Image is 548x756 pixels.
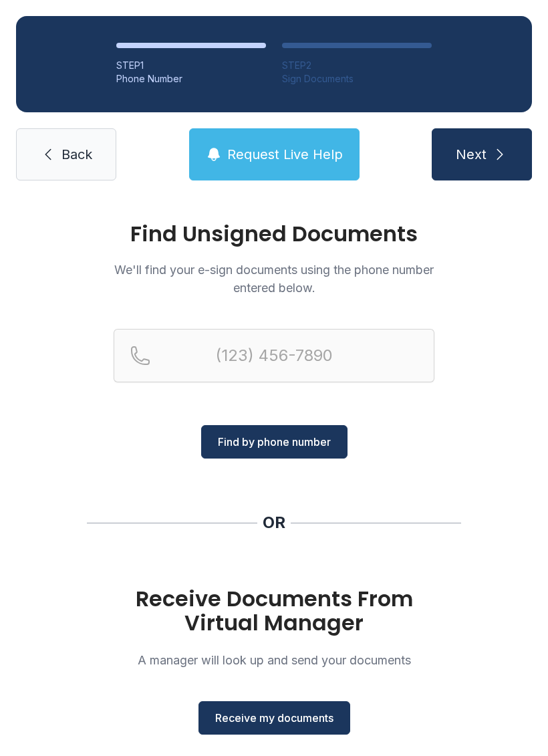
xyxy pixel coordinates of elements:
[114,223,434,245] h1: Find Unsigned Documents
[114,261,434,297] p: We'll find your e-sign documents using the phone number entered below.
[218,434,331,450] span: Find by phone number
[227,145,343,164] span: Request Live Help
[215,710,333,726] span: Receive my documents
[116,59,266,72] div: STEP 1
[263,512,285,533] div: OR
[114,329,434,382] input: Reservation phone number
[282,72,432,86] div: Sign Documents
[116,72,266,86] div: Phone Number
[114,587,434,635] h1: Receive Documents From Virtual Manager
[114,651,434,669] p: A manager will look up and send your documents
[61,145,92,164] span: Back
[456,145,487,164] span: Next
[282,59,432,72] div: STEP 2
